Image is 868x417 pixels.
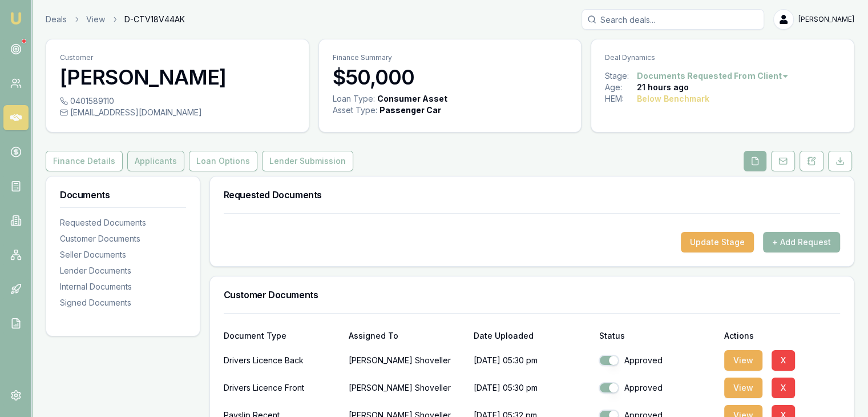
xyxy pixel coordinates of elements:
button: X [772,350,795,371]
div: Requested Documents [60,217,186,228]
h3: [PERSON_NAME] [60,66,295,89]
div: Below Benchmark [637,93,709,105]
div: Document Type [224,332,340,340]
div: Assigned To [349,332,465,340]
a: Finance Details [46,151,125,171]
p: Customer [60,53,295,62]
div: Internal Documents [60,281,186,292]
h3: Documents [60,190,186,199]
a: Deals [46,14,67,25]
div: Approved [599,382,714,394]
div: Signed Documents [60,297,186,308]
button: View [724,350,762,371]
button: Loan Options [189,151,257,171]
div: Age: [605,82,637,93]
div: Approved [599,355,714,366]
div: Consumer Asset [377,93,447,105]
p: Finance Summary [333,53,568,62]
div: Passenger Car [380,105,441,116]
div: 21 hours ago [637,82,689,93]
p: [PERSON_NAME] Shoveller [349,349,465,372]
div: Drivers Licence Back [224,349,340,372]
span: D-CTV18V44AK [124,14,185,25]
div: Actions [724,332,840,340]
p: Deal Dynamics [605,53,840,62]
span: [PERSON_NAME] [798,15,854,24]
div: Drivers Licence Front [224,376,340,399]
div: Loan Type: [333,93,375,105]
h3: $50,000 [333,66,568,89]
div: Lender Documents [60,265,186,276]
div: Seller Documents [60,249,186,260]
button: Documents Requested From Client [637,70,789,82]
input: Search deals [582,9,764,30]
button: View [724,378,762,398]
img: emu-icon-u.png [9,11,23,25]
h3: Requested Documents [224,190,840,199]
nav: breadcrumb [46,14,185,25]
button: Lender Submission [262,151,353,171]
a: Lender Submission [260,151,356,171]
p: [DATE] 05:30 pm [474,349,590,372]
div: Stage: [605,70,637,82]
a: Applicants [125,151,187,171]
a: View [86,14,105,25]
div: Status [599,332,714,340]
button: + Add Request [763,232,840,252]
p: [DATE] 05:30 pm [474,376,590,399]
button: Applicants [127,151,184,171]
div: HEM: [605,93,637,105]
p: [PERSON_NAME] Shoveller [349,376,465,399]
button: X [772,378,795,398]
div: Asset Type : [333,105,377,116]
a: Loan Options [187,151,260,171]
div: Date Uploaded [474,332,590,340]
div: [EMAIL_ADDRESS][DOMAIN_NAME] [60,107,295,118]
h3: Customer Documents [224,290,840,299]
div: 0401589110 [60,95,295,107]
div: Customer Documents [60,233,186,244]
button: Update Stage [681,232,754,252]
button: Finance Details [46,151,123,171]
